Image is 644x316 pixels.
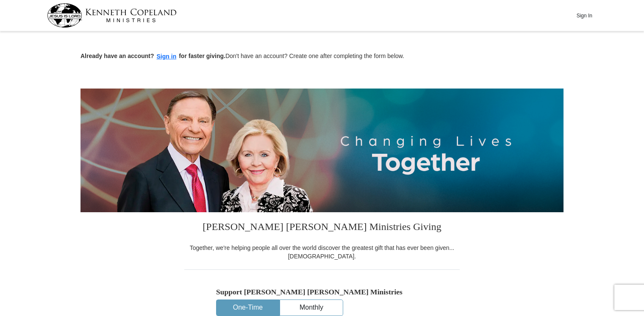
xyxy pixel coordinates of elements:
button: Sign in [154,52,179,61]
img: kcm-header-logo.svg [47,3,177,28]
button: Sign In [572,9,597,22]
h5: Support [PERSON_NAME] [PERSON_NAME] Ministries [216,288,428,297]
button: One-Time [217,300,279,316]
p: Don't have an account? Create one after completing the form below. [80,52,563,61]
button: Monthly [280,300,343,316]
strong: Already have an account? for faster giving. [80,53,225,59]
div: Together, we're helping people all over the world discover the greatest gift that has ever been g... [184,244,460,261]
h3: [PERSON_NAME] [PERSON_NAME] Ministries Giving [184,212,460,244]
